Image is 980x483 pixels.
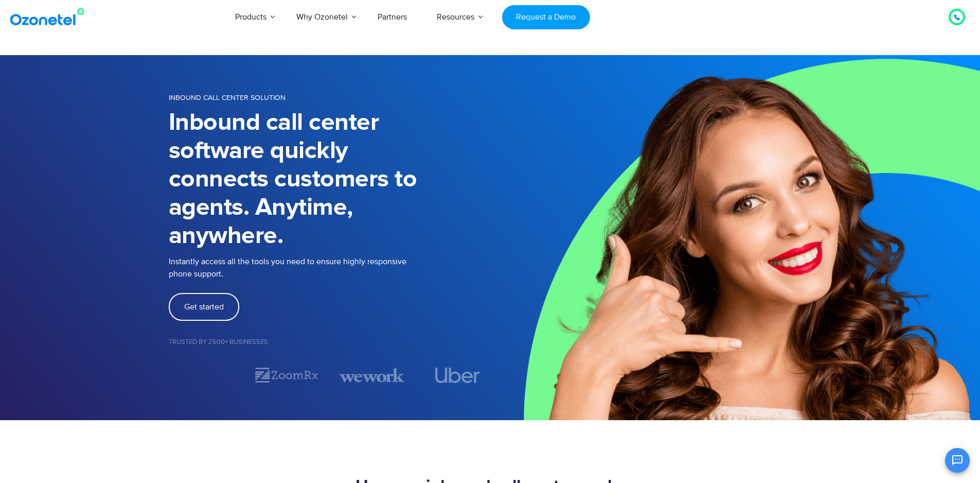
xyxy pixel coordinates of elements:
[169,366,490,384] div: Image Carousel
[502,5,590,29] a: Request a Demo
[169,369,234,382] div: 1 / 7
[184,303,224,311] span: Get started
[254,366,319,384] img: zoomrx
[169,109,490,250] h1: Inbound call center software quickly connects customers to agents. Anytime, anywhere.
[340,366,404,384] div: 3 / 7
[435,368,480,383] img: uber
[169,255,490,280] p: Instantly access all the tools you need to ensure highly responsive phone support.
[340,366,404,384] img: wework
[425,368,490,383] div: 4 / 7
[945,448,970,473] button: Open chat
[169,339,490,346] h5: Trusted by 2500+ Businesses
[254,366,319,384] div: 2 / 7
[169,293,239,321] a: Get started
[169,93,286,102] span: INBOUND CALL CENTER SOLUTION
